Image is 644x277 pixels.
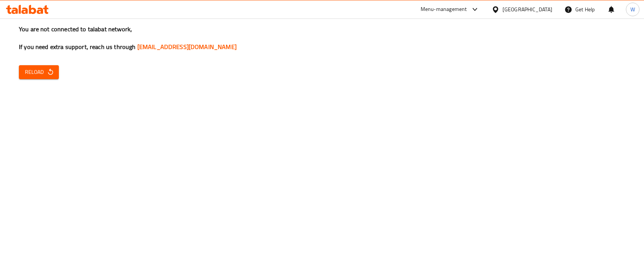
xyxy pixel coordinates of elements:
span: W [630,5,635,14]
button: Reload [19,65,59,79]
div: [GEOGRAPHIC_DATA] [503,5,552,14]
a: [EMAIL_ADDRESS][DOMAIN_NAME] [137,41,237,52]
div: Menu-management [421,5,467,14]
h3: You are not connected to talabat network, If you need extra support, reach us through [19,25,625,51]
span: Reload [25,67,53,77]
